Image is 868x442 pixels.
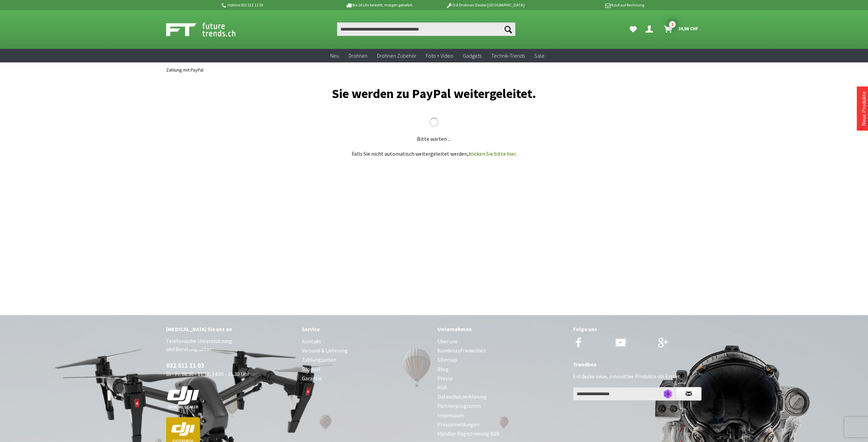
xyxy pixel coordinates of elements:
a: Warenkorb [661,22,702,36]
span: Drohnen [349,52,368,59]
a: Foto + Video [421,49,458,63]
h1: Sie werden zu PayPal weitergeleitet. [180,89,688,98]
img: Shop Futuretrends - zur Startseite wechseln [166,21,251,38]
a: Partnerprogramm [437,401,566,410]
a: Sitemap [437,355,566,364]
a: Kontakt [302,337,431,346]
div: Service [302,325,431,333]
a: 032 511 11 03 [166,361,204,369]
a: Zahlungsarten [302,355,431,364]
a: Dein Konto [643,22,658,36]
a: Dateschutzerklärung [437,392,566,401]
span: Gadgets [463,52,481,59]
div: Unternehmen [437,325,566,333]
span: Drohnen Zubehör [377,52,416,59]
p: Bitte warten ... [180,135,688,143]
a: Drohnen Zubehör [372,49,421,63]
input: Ihre E-Mail Adresse [573,387,676,401]
div: Folge uns [573,325,702,333]
span: Sale [534,52,545,59]
a: Versand & Lieferung [302,346,431,355]
img: white-dji-schweiz-logo-official_140x140.png [166,386,200,409]
p: Entdecke neue, innovative Produkte als Erster. [573,372,702,380]
input: Produkt, Marke, Kategorie, EAN, Artikelnummer… [337,22,515,36]
a: Support [302,365,431,374]
span: Zahlung mit PayPal [166,67,203,73]
a: Meine Favoriten [626,22,640,36]
button: Suchen [501,22,515,36]
a: AGB [437,383,566,392]
a: Drohnen [344,49,372,63]
a: Garantie [302,374,431,383]
a: klicken Sie bitte hier [469,150,516,157]
span: 24,86 CHF [678,23,698,34]
a: Pressemeldungen [437,420,566,429]
a: Kundenzufriedenheit [437,346,566,355]
a: Presse [437,374,566,383]
p: Falls Sie nicht automatisch weitergeleitet werden, . [180,150,688,158]
div: [MEDICAL_DATA] Sie uns an [166,325,295,333]
div: Trendbox [573,360,702,369]
a: Impressum [437,411,566,420]
a: Sale [530,49,549,63]
p: Kauf auf Rechnung [538,1,644,9]
a: Gadgets [458,49,486,63]
span: Neu [330,52,339,59]
a: Blog [437,365,566,374]
a: Über uns [437,337,566,346]
span: Foto + Video [426,52,453,59]
p: Bis 16 Uhr bestellt, morgen geliefert. [326,1,432,9]
button: Newsletter abonnieren [676,387,702,401]
a: Neu [325,49,344,63]
p: DJI Drohnen Dealer [GEOGRAPHIC_DATA] [432,1,538,9]
a: Technik-Trends [486,49,530,63]
a: Neue Produkte [860,91,867,126]
a: Händler Registrierung B2B [437,429,566,438]
span: 1 [669,21,676,28]
span: Technik-Trends [491,52,525,59]
p: Hotline 032 511 11 03 [220,1,326,9]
